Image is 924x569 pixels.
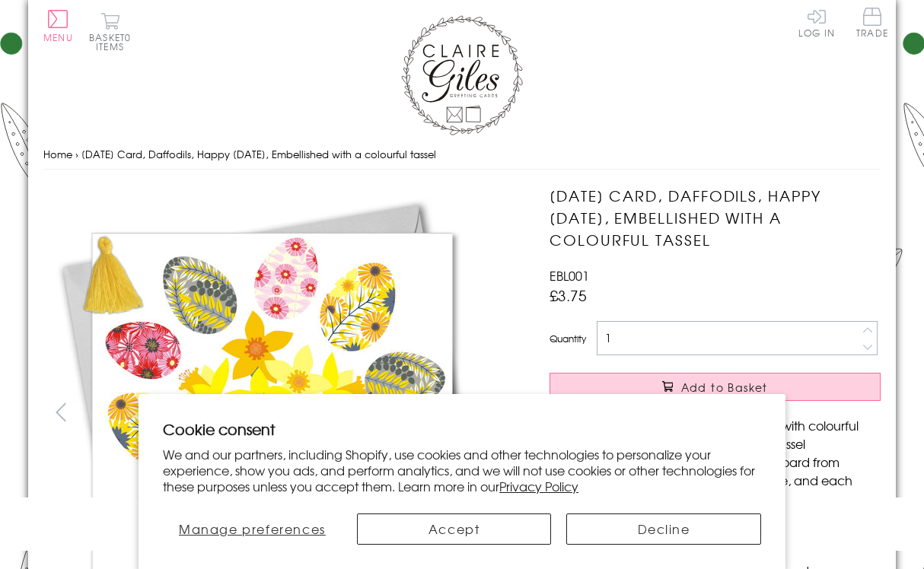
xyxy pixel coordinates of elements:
[75,147,78,161] span: ›
[856,8,888,37] span: Trade
[499,477,578,495] a: Privacy Policy
[550,185,881,250] h1: [DATE] Card, Daffodils, Happy [DATE], Embellished with a colourful tassel
[798,8,835,37] a: Log In
[163,513,342,545] button: Manage preferences
[566,513,761,545] button: Decline
[81,147,436,161] span: [DATE] Card, Daffodils, Happy [DATE], Embellished with a colourful tassel
[681,380,768,395] span: Add to Basket
[43,10,73,42] button: Menu
[43,139,881,170] nav: breadcrumbs
[96,30,131,53] span: 0 items
[856,8,888,40] a: Trade
[179,520,326,538] span: Manage preferences
[550,332,586,345] label: Quantity
[163,447,761,494] p: We and our partners, including Shopify, use cookies and other technologies to personalize your ex...
[550,266,589,284] span: EBL001
[550,373,881,401] button: Add to Basket
[163,418,761,440] h2: Cookie consent
[43,395,78,429] button: prev
[43,147,72,161] a: Home
[357,513,552,545] button: Accept
[550,284,587,306] span: £3.75
[401,15,523,135] img: Claire Giles Greetings Cards
[89,12,131,51] button: Basket0 items
[43,30,73,44] span: Menu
